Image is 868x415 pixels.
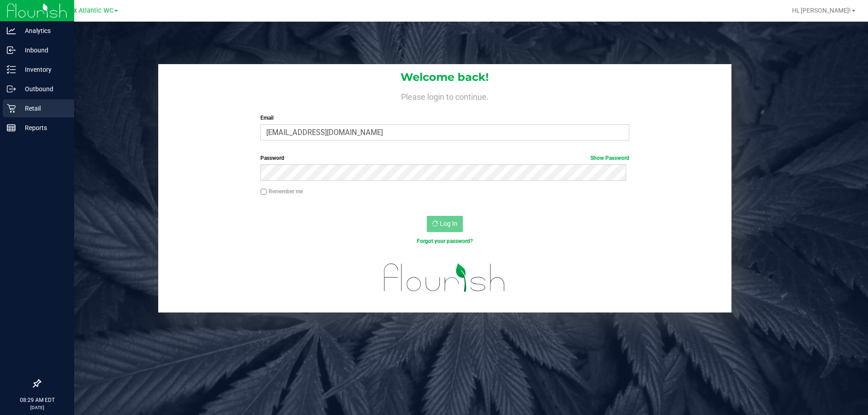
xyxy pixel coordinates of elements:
inline-svg: Outbound [7,84,16,93]
span: Hi, [PERSON_NAME]! [792,7,851,14]
p: Inbound [16,45,70,56]
a: Show Password [590,155,629,161]
p: Reports [16,122,70,133]
p: Retail [16,103,70,114]
span: Password [260,155,284,161]
inline-svg: Inventory [7,65,16,74]
h4: Please login to continue. [158,90,731,101]
p: Outbound [16,84,70,94]
inline-svg: Retail [7,104,16,113]
span: Jax Atlantic WC [66,7,113,14]
p: [DATE] [4,404,70,411]
input: Remember me [260,189,267,195]
inline-svg: Inbound [7,46,16,55]
h1: Welcome back! [158,71,731,83]
span: Log In [440,220,458,227]
button: Log In [427,216,463,232]
p: Analytics [16,25,70,36]
inline-svg: Analytics [7,26,16,35]
a: Forgot your password? [417,238,473,244]
label: Email [260,114,629,122]
p: 08:29 AM EDT [4,396,70,404]
p: Inventory [16,64,70,75]
img: flourish_logo.svg [373,255,516,301]
label: Remember me [260,187,303,196]
inline-svg: Reports [7,123,16,132]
